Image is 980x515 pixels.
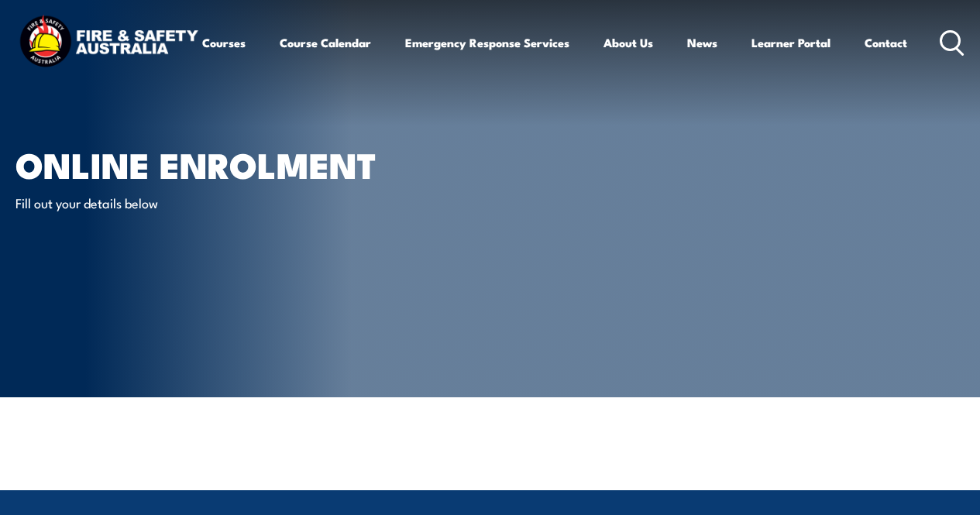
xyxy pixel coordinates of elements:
a: Course Calendar [280,24,371,61]
a: About Us [603,24,653,61]
a: Courses [202,24,246,61]
a: Contact [865,24,907,61]
a: News [687,24,717,61]
a: Emergency Response Services [405,24,569,61]
h1: Online Enrolment [15,149,398,179]
p: Fill out your details below [15,194,298,211]
a: Learner Portal [751,24,830,61]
